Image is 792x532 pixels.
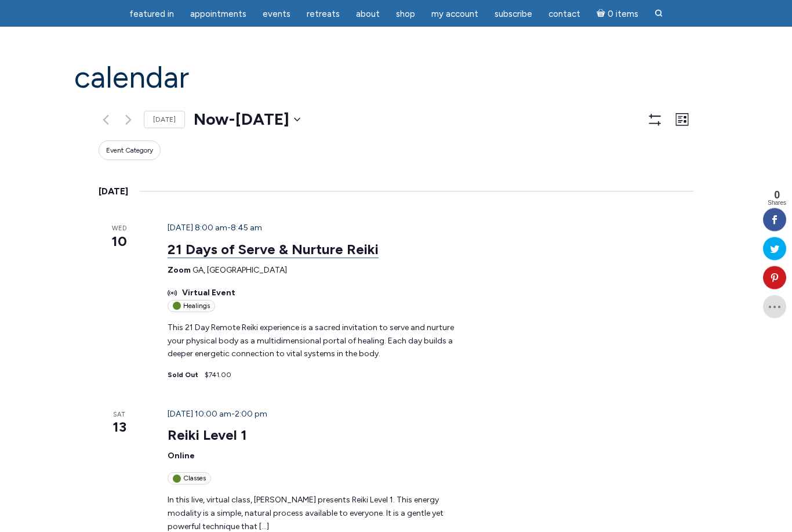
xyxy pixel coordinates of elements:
a: Previous Events [99,113,112,127]
span: GA, [GEOGRAPHIC_DATA] [192,266,287,276]
button: Event Category [99,141,161,161]
h1: Calendar [74,61,718,95]
span: 8:45 am [231,223,262,233]
span: Wed [99,225,140,234]
span: Zoom [168,266,191,276]
span: 0 [768,190,786,200]
time: [DATE] [99,184,128,200]
a: Shop [389,3,422,26]
span: [DATE] 10:00 am [168,410,231,419]
a: Appointments [183,3,253,26]
span: featured in [129,9,174,19]
span: About [356,9,380,19]
span: Events [263,9,290,19]
span: My Account [431,9,478,19]
span: Contact [548,9,580,19]
a: Events [256,3,297,26]
span: Subscribe [495,9,532,19]
a: Subscribe [488,3,539,26]
span: Virtual Event [182,287,235,301]
span: Shop [396,9,415,19]
a: [DATE] [144,111,185,129]
div: Classes [168,473,211,485]
time: - [168,410,267,419]
a: My Account [424,3,485,26]
span: [DATE] 8:00 am [168,223,227,233]
span: 2:00 pm [235,410,267,419]
span: - [228,108,235,132]
span: 0 items [608,10,638,19]
a: 21 Days of Serve & Nurture Reiki [168,241,379,259]
i: Cart [597,9,608,19]
a: featured in [122,3,181,26]
span: [DATE] [235,108,289,132]
div: Healings [168,301,215,313]
span: Sold Out [168,371,198,379]
a: Next Events [121,113,135,127]
a: Retreats [300,3,347,26]
span: Shares [768,200,786,206]
a: Reiki Level 1 [168,427,247,444]
p: This 21 Day Remote Reiki experience is a sacred invitation to serve and nurture your physical bod... [168,322,468,361]
span: Event Category [106,146,153,156]
a: Contact [542,3,587,26]
time: - [168,223,262,233]
span: Online [168,451,195,461]
span: 13 [99,418,140,437]
span: $741.00 [205,371,231,379]
span: Now [194,108,228,132]
a: About [349,3,387,26]
button: Now - [DATE] [194,108,300,132]
span: Appointments [190,9,246,19]
span: 10 [99,232,140,252]
span: Sat [99,411,140,421]
span: Retreats [307,9,340,19]
a: Cart0 items [590,2,645,26]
